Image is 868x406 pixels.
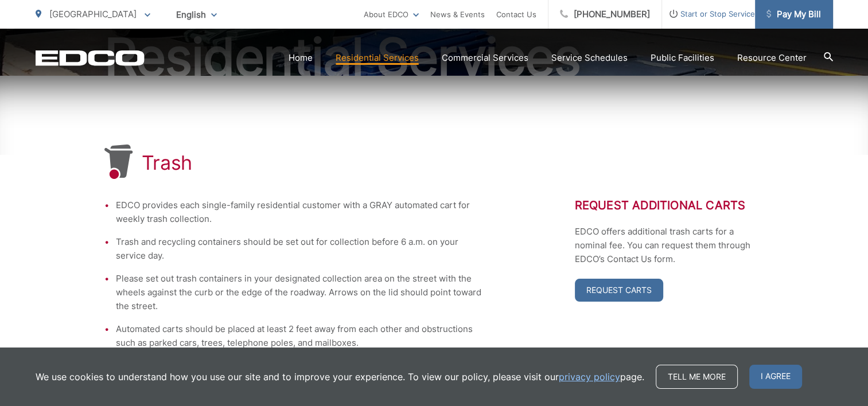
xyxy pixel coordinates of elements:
[49,9,137,19] span: [GEOGRAPHIC_DATA]
[289,51,313,65] a: Home
[656,365,738,389] a: Tell me more
[168,5,225,25] span: English
[442,51,528,65] a: Commercial Services
[559,370,620,384] a: privacy policy
[575,198,764,212] h2: Request Additional Carts
[116,198,483,226] li: EDCO provides each single-family residential customer with a GRAY automated cart for weekly trash...
[364,7,419,21] a: About EDCO
[116,235,483,263] li: Trash and recycling containers should be set out for collection before 6 a.m. on your service day.
[766,7,821,21] span: Pay My Bill
[749,365,802,389] span: I agree
[651,51,714,65] a: Public Facilities
[496,7,536,21] a: Contact Us
[575,225,764,266] p: EDCO offers additional trash carts for a nominal fee. You can request them through EDCO’s Contact...
[336,51,419,65] a: Residential Services
[551,51,628,65] a: Service Schedules
[575,279,663,302] a: Request Carts
[737,51,807,65] a: Resource Center
[430,7,485,21] a: News & Events
[36,50,145,66] a: EDCD logo. Return to the homepage.
[116,322,483,350] li: Automated carts should be placed at least 2 feet away from each other and obstructions such as pa...
[142,151,193,174] h1: Trash
[36,370,644,384] p: We use cookies to understand how you use our site and to improve your experience. To view our pol...
[116,272,483,313] li: Please set out trash containers in your designated collection area on the street with the wheels ...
